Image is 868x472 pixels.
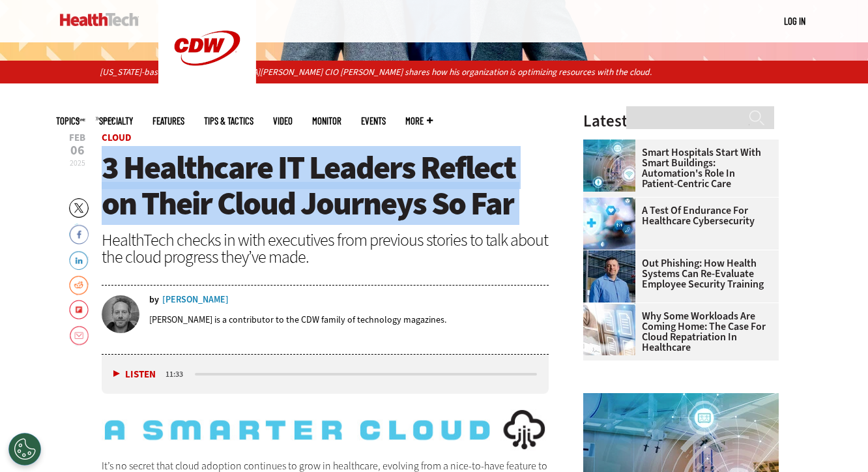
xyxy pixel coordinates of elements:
[158,86,256,100] a: CDW
[583,250,642,261] a: Scott Currie
[102,231,549,265] div: HealthTech checks in with executives from previous stories to talk about the cloud progress they’...
[784,14,805,28] div: User menu
[583,258,771,289] a: Out Phishing: How Health Systems Can Re-Evaluate Employee Security Training
[583,140,642,150] a: Smart hospital
[583,113,779,129] h3: Latest Articles
[102,355,549,394] div: media player
[583,140,635,192] img: Smart hospital
[583,198,635,250] img: Healthcare cybersecurity
[70,158,85,168] span: 2025
[60,13,139,26] img: Home
[69,144,85,157] span: 06
[784,15,805,27] a: Log in
[583,250,635,302] img: Scott Currie
[583,303,642,314] a: Electronic health records
[8,433,41,465] button: Open Preferences
[312,116,341,126] a: MonITor
[69,133,85,143] span: Feb
[273,116,293,126] a: Video
[405,116,433,126] span: More
[152,116,184,126] a: Features
[583,303,635,355] img: Electronic health records
[102,404,549,455] img: A Smarter Cloud
[102,295,139,333] img: Chris Hayhurst
[149,295,159,304] span: by
[583,147,771,189] a: Smart Hospitals Start With Smart Buildings: Automation's Role in Patient-Centric Care
[361,116,386,126] a: Events
[164,368,193,380] div: duration
[102,146,515,225] span: 3 Healthcare IT Leaders Reflect on Their Cloud Journeys So Far
[204,116,253,126] a: Tips & Tactics
[99,116,133,126] span: Specialty
[583,205,771,226] a: A Test of Endurance for Healthcare Cybersecurity
[56,116,80,126] span: Topics
[8,433,41,465] div: Cookies Settings
[113,370,156,379] button: Listen
[583,311,771,353] a: Why Some Workloads Are Coming Home: The Case for Cloud Repatriation in Healthcare
[149,314,446,326] p: [PERSON_NAME] is a contributor to the CDW family of technology magazines.
[583,198,642,208] a: Healthcare cybersecurity
[162,295,229,304] a: [PERSON_NAME]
